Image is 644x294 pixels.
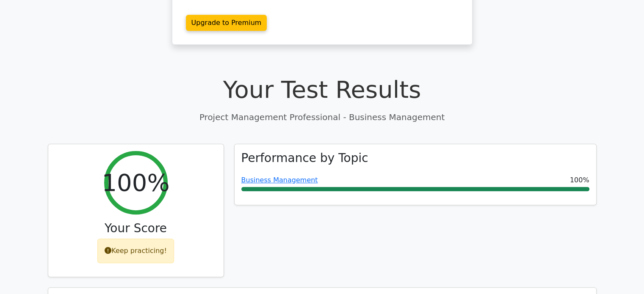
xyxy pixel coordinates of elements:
h3: Performance by Topic [241,151,368,165]
h3: Your Score [55,221,217,236]
div: Keep practicing! [97,239,174,263]
p: Project Management Professional - Business Management [48,111,597,124]
h1: Your Test Results [48,75,597,104]
h2: 100% [102,168,169,197]
a: Upgrade to Premium [186,15,267,31]
a: Business Management [241,176,318,184]
span: 100% [570,175,589,185]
